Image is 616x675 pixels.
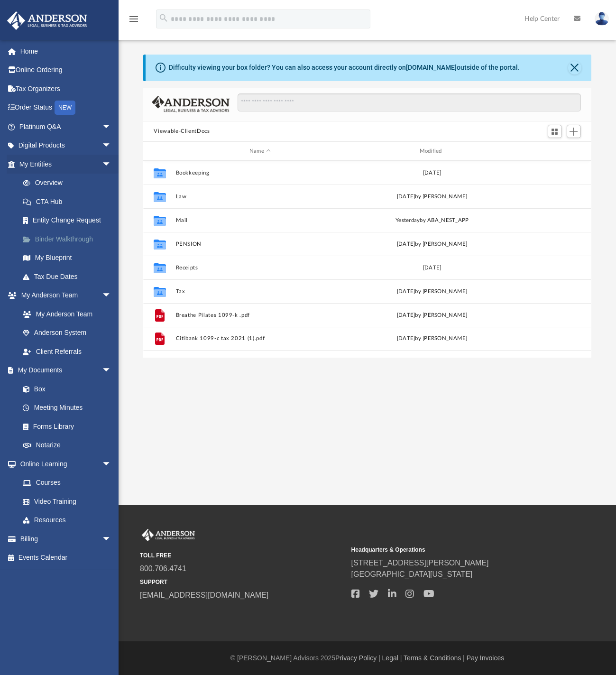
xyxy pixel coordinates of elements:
[102,286,121,305] span: arrow_drop_down
[7,98,126,118] a: Order StatusNEW
[7,61,126,80] a: Online Ordering
[348,216,516,225] div: by ABA_NEST_APP
[13,342,121,361] a: Client Referrals
[382,654,402,662] a: Legal |
[176,170,344,176] button: Bookkeeping
[13,192,126,211] a: CTA Hub
[13,324,121,342] a: Anderson System
[176,288,344,295] button: Tax
[13,249,121,268] a: My Blueprint
[7,79,126,98] a: Tax Organizers
[4,11,90,30] img: Anderson Advisors Platinum Portal
[348,311,516,320] div: [DATE] by [PERSON_NAME]
[176,265,344,271] button: Receipts
[102,529,121,549] span: arrow_drop_down
[404,654,465,662] a: Terms & Conditions |
[176,217,344,223] button: Mail
[55,101,75,115] div: NEW
[176,241,344,247] button: PENSION
[7,454,121,473] a: Online Learningarrow_drop_down
[348,240,516,249] div: [DATE] by [PERSON_NAME]
[7,136,126,155] a: Digital Productsarrow_drop_down
[348,287,516,296] div: [DATE] by [PERSON_NAME]
[13,305,116,324] a: My Anderson Team
[351,546,556,554] small: Headquarters & Operations
[348,264,516,272] div: [DATE]
[238,93,580,111] input: Search files and folders
[169,63,520,73] div: Difficulty viewing your box folder? You can also access your account directly on outside of the p...
[13,398,121,417] a: Meeting Minutes
[176,312,344,318] button: Breathe Pilates 1099-k .pdf
[595,12,609,26] img: User Pic
[335,654,380,662] a: Privacy Policy |
[13,379,116,398] a: Box
[140,529,197,541] img: Anderson Advisors Platinum Portal
[102,361,121,380] span: arrow_drop_down
[568,61,581,74] button: Close
[140,578,345,586] small: SUPPORT
[521,147,587,156] div: id
[140,591,268,599] a: [EMAIL_ADDRESS][DOMAIN_NAME]
[102,117,121,137] span: arrow_drop_down
[102,454,121,474] span: arrow_drop_down
[102,155,121,174] span: arrow_drop_down
[7,42,126,61] a: Home
[567,125,581,138] button: Add
[395,218,420,223] span: yesterday
[13,417,116,436] a: Forms Library
[154,127,210,136] button: Viewable-ClientDocs
[128,18,139,25] a: menu
[348,147,516,156] div: Modified
[13,267,126,286] a: Tax Due Dates
[348,169,516,177] div: [DATE]
[13,492,116,511] a: Video Training
[175,147,344,156] div: Name
[7,286,121,305] a: My Anderson Teamarrow_drop_down
[7,548,126,567] a: Events Calendar
[147,147,171,156] div: id
[13,230,126,249] a: Binder Walkthrough
[143,161,591,357] div: grid
[351,570,473,578] a: [GEOGRAPHIC_DATA][US_STATE]
[140,564,186,573] a: 800.706.4741
[140,551,345,560] small: TOLL FREE
[13,211,126,230] a: Entity Change Request
[548,125,562,138] button: Switch to Grid View
[119,653,616,663] div: © [PERSON_NAME] Advisors 2025
[7,529,126,548] a: Billingarrow_drop_down
[348,335,516,343] div: [DATE] by [PERSON_NAME]
[158,13,169,23] i: search
[128,13,139,25] i: menu
[348,193,516,201] div: [DATE] by [PERSON_NAME]
[13,174,126,193] a: Overview
[13,473,121,492] a: Courses
[102,136,121,156] span: arrow_drop_down
[13,511,121,530] a: Resources
[176,194,344,200] button: Law
[13,436,121,455] a: Notarize
[467,654,504,662] a: Pay Invoices
[7,361,121,380] a: My Documentsarrow_drop_down
[176,336,344,342] button: Citibank 1099-c tax 2021 (1).pdf
[351,559,489,567] a: [STREET_ADDRESS][PERSON_NAME]
[406,64,457,71] a: [DOMAIN_NAME]
[7,155,126,174] a: My Entitiesarrow_drop_down
[7,117,126,136] a: Platinum Q&Aarrow_drop_down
